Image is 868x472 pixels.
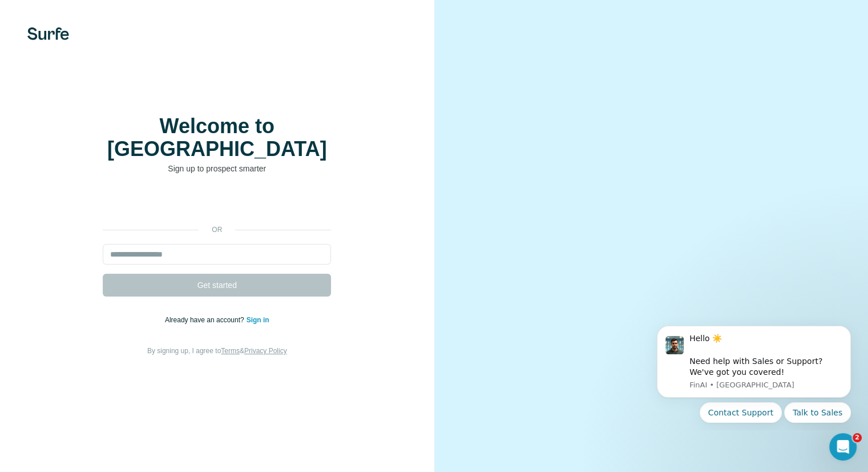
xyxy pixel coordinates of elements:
h1: Welcome to [GEOGRAPHIC_DATA] [103,115,331,161]
iframe: Intercom live chat [829,433,857,461]
iframe: Botón Iniciar sesión con Google [97,191,337,217]
p: Sign up to prospect smarter [103,163,331,174]
a: Terms [221,347,240,355]
a: Sign in [247,316,269,324]
span: Already have an account? [165,316,247,324]
span: 2 [853,433,862,442]
a: Privacy Policy [244,347,287,355]
span: By signing up, I agree to & [147,347,287,355]
p: or [199,225,235,235]
iframe: Intercom notifications mensaje [640,316,868,430]
img: Surfe's logo [27,27,69,40]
